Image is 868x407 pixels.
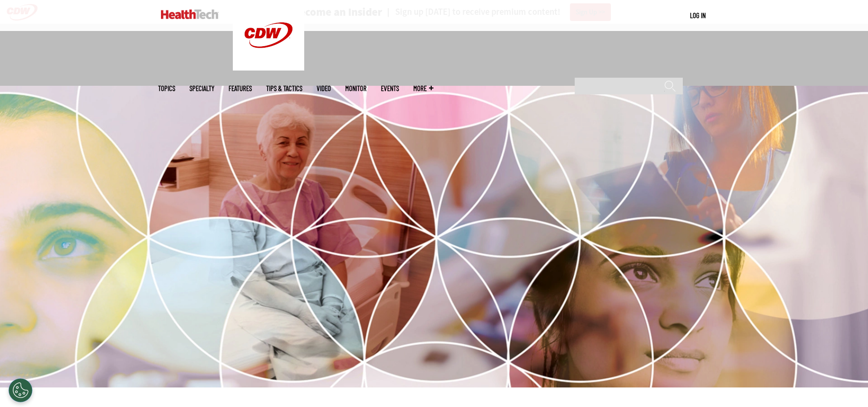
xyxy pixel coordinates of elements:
[233,63,304,73] a: CDW
[9,378,32,402] div: Configurações de cookies
[158,85,175,92] span: Topics
[9,378,32,402] button: Abrir Preferências
[229,85,252,92] a: Features
[413,85,433,92] span: More
[161,10,219,19] img: Lar
[317,85,331,92] a: Video
[690,10,706,20] div: Menu do usuário
[690,11,706,20] a: Log in
[266,85,302,92] a: Tips & Tactics
[345,85,367,92] a: MonITor
[381,85,399,92] a: Events
[190,85,214,92] span: Specialty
